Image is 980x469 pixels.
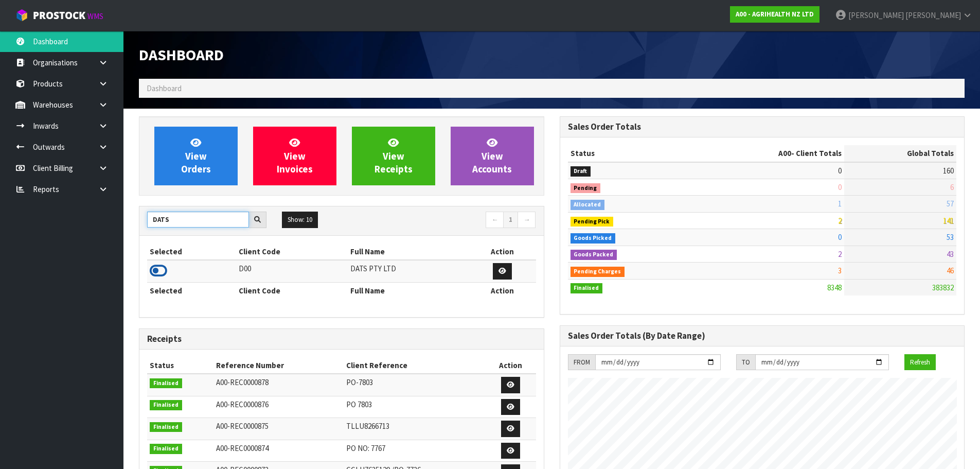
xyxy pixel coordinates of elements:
[838,166,842,176] span: 0
[904,354,936,371] button: Refresh
[486,212,504,228] a: ←
[469,282,536,299] th: Action
[147,83,182,93] span: Dashboard
[15,9,28,22] img: cube-alt.png
[348,244,469,260] th: Full Name
[947,199,954,209] span: 57
[943,216,954,225] span: 141
[838,249,842,259] span: 2
[147,334,536,344] h3: Receipts
[571,217,614,227] span: Pending Pick
[236,244,347,260] th: Client Code
[838,232,842,242] span: 0
[346,377,373,387] span: PO-7803
[568,354,595,371] div: FROM
[571,267,625,277] span: Pending Charges
[518,212,536,228] a: →
[253,127,336,185] a: ViewInvoices
[344,357,486,374] th: Client Reference
[571,166,591,177] span: Draft
[277,136,313,175] span: View Invoices
[150,444,182,454] span: Finalised
[147,244,236,260] th: Selected
[346,399,372,409] span: PO 7803
[349,212,536,230] nav: Page navigation
[905,10,961,20] span: [PERSON_NAME]
[33,9,85,22] span: ProStock
[571,183,601,194] span: Pending
[352,127,435,185] a: ViewReceipts
[348,282,469,299] th: Full Name
[778,148,791,158] span: A00
[947,232,954,242] span: 53
[932,283,954,292] span: 383832
[469,244,536,260] th: Action
[947,266,954,275] span: 46
[236,282,347,299] th: Client Code
[838,216,842,225] span: 2
[87,11,103,21] small: WMS
[150,400,182,410] span: Finalised
[216,399,269,409] span: A00-REC0000876
[346,443,385,453] span: PO NO: 7767
[827,283,842,292] span: 8348
[943,166,954,176] span: 160
[451,127,534,185] a: ViewAccounts
[216,377,269,387] span: A00-REC0000878
[730,6,819,23] a: A00 - AGRIHEALTH NZ LTD
[568,122,957,132] h3: Sales Order Totals
[216,421,269,431] span: A00-REC0000875
[154,127,238,185] a: ViewOrders
[947,249,954,259] span: 43
[472,136,512,175] span: View Accounts
[568,331,957,341] h3: Sales Order Totals (By Date Range)
[213,357,344,374] th: Reference Number
[147,282,236,299] th: Selected
[568,145,697,162] th: Status
[848,10,904,20] span: [PERSON_NAME]
[150,422,182,432] span: Finalised
[348,260,469,282] td: DATS PTY LTD
[696,145,844,162] th: - Client Totals
[375,136,413,175] span: View Receipts
[216,443,269,453] span: A00-REC0000874
[838,182,842,192] span: 0
[736,10,814,19] strong: A00 - AGRIHEALTH NZ LTD
[503,212,518,228] a: 1
[346,421,389,431] span: TLLU8266713
[236,260,347,282] td: D00
[571,200,605,210] span: Allocated
[147,212,249,228] input: Search clients
[282,212,318,228] button: Show: 10
[486,357,536,374] th: Action
[181,136,211,175] span: View Orders
[139,45,224,64] span: Dashboard
[571,250,617,260] span: Goods Packed
[838,266,842,275] span: 3
[844,145,956,162] th: Global Totals
[571,233,616,244] span: Goods Picked
[950,182,954,192] span: 6
[736,354,755,371] div: TO
[147,357,213,374] th: Status
[150,378,182,389] span: Finalised
[571,283,603,293] span: Finalised
[838,199,842,209] span: 1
